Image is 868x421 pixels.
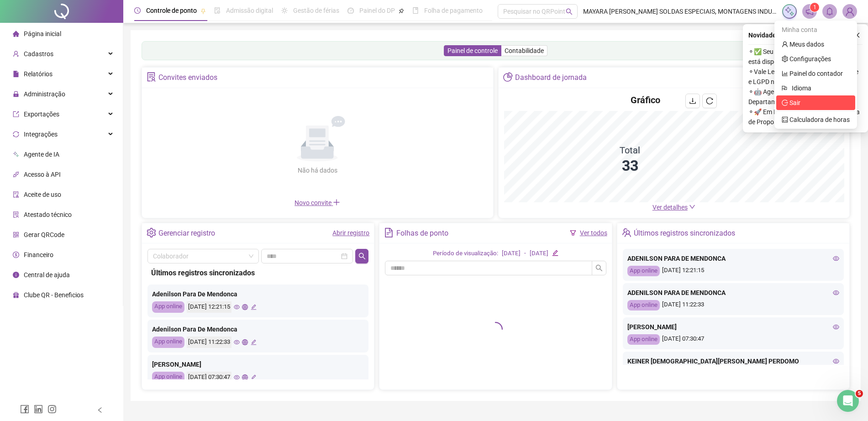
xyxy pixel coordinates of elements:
span: Atestado técnico [24,211,72,218]
span: home [13,31,19,37]
span: pie-chart [503,72,513,82]
span: Folha de pagamento [424,7,483,14]
span: Novidades ! [748,30,781,40]
span: flag [782,83,788,93]
a: user Meus dados [782,41,824,48]
span: edit [251,374,257,380]
span: instagram [47,405,57,414]
span: plus [333,199,340,206]
span: api [13,171,19,178]
span: file-text [384,228,394,237]
span: notification [805,7,814,16]
span: search [566,8,573,15]
span: left [97,407,103,413]
div: [DATE] 11:22:33 [187,337,231,348]
div: [DATE] 07:30:47 [187,372,231,383]
div: Adenilson Para De Mendonca [152,289,364,299]
span: audit [13,191,19,198]
span: eye [833,255,839,262]
span: dollar [13,252,19,258]
span: global [242,304,248,310]
span: download [689,97,696,105]
span: close [854,32,860,38]
div: Adenilson Para De Mendonca [152,324,364,334]
iframe: Intercom live chat [837,390,859,412]
span: file-done [214,7,221,14]
span: MAYARA [PERSON_NAME] SOLDAS ESPECIAIS, MONTAGENS INDUSTRIAIS E TREINAMENTOS LTDA [583,6,777,16]
div: Folhas de ponto [396,226,448,241]
div: Gerenciar registro [158,226,215,241]
span: gift [13,292,19,298]
span: reload [706,97,713,105]
span: global [242,374,248,380]
span: dashboard [347,7,354,14]
span: eye [234,304,240,310]
span: export [13,111,19,117]
div: App online [627,334,660,345]
span: Exportações [24,111,59,118]
span: sync [13,131,19,137]
span: Gerar QRCode [24,231,64,238]
span: Cadastros [24,50,53,58]
span: pushpin [200,8,206,14]
span: sun [281,7,288,14]
span: ⚬ 🚀 Em Breve, Atualização Obrigatória de Proposta Comercial [748,107,863,127]
span: Página inicial [24,30,61,37]
span: Clube QR - Beneficios [24,291,84,299]
div: ADENILSON PARA DE MENDONCA [627,288,839,298]
div: [DATE] 07:30:47 [627,334,839,345]
span: Central de ajuda [24,271,70,279]
div: App online [152,372,184,383]
span: global [242,339,248,345]
sup: 1 [810,3,819,12]
div: [DATE] 12:21:15 [627,266,839,276]
div: [PERSON_NAME] [152,359,364,369]
span: Relatórios [24,70,53,78]
a: setting Configurações [782,55,831,63]
span: Agente de IA [24,151,59,158]
span: edit [251,339,257,345]
div: KEINER [DEMOGRAPHIC_DATA][PERSON_NAME] PERDOMO [627,356,839,366]
div: [DATE] 12:21:15 [187,301,231,313]
span: 1 [813,4,816,11]
div: - [524,249,526,258]
span: Controle de ponto [146,7,197,14]
span: Financeiro [24,251,53,258]
div: [DATE] [530,249,548,258]
div: Dashboard de jornada [515,70,587,85]
span: ⚬ ✅ Seu Checklist de Sucesso do DP está disponível [748,47,863,67]
span: bell [826,7,834,16]
div: App online [627,300,660,310]
div: [DATE] [502,249,521,258]
span: linkedin [34,405,43,414]
div: [PERSON_NAME] [627,322,839,332]
span: Integrações [24,131,58,138]
span: info-circle [13,272,19,278]
span: user-add [13,51,19,57]
span: clock-circle [134,7,141,14]
a: Abrir registro [332,229,369,237]
span: facebook [20,405,29,414]
a: bar-chart Painel do contador [782,70,843,77]
span: Gestão de férias [293,7,339,14]
span: Idioma [792,83,844,93]
span: eye [833,324,839,330]
a: calculator Calculadora de horas [782,116,850,123]
span: file [13,71,19,77]
div: App online [627,266,660,276]
span: search [595,264,603,272]
span: loading [488,322,503,337]
span: Painel do DP [359,7,395,14]
span: Admissão digital [226,7,273,14]
span: solution [13,211,19,218]
div: Últimos registros sincronizados [151,267,365,279]
h4: Gráfico [631,94,660,106]
span: Aceite de uso [24,191,61,198]
span: ⚬ 🤖 Agente QR: sua IA no Departamento Pessoal [748,87,863,107]
span: filter [570,230,576,236]
img: sparkle-icon.fc2bf0ac1784a2077858766a79e2daf3.svg [784,6,794,16]
span: Administração [24,90,65,98]
span: Sair [789,99,800,106]
div: Minha conta [776,22,855,37]
div: App online [152,301,184,313]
